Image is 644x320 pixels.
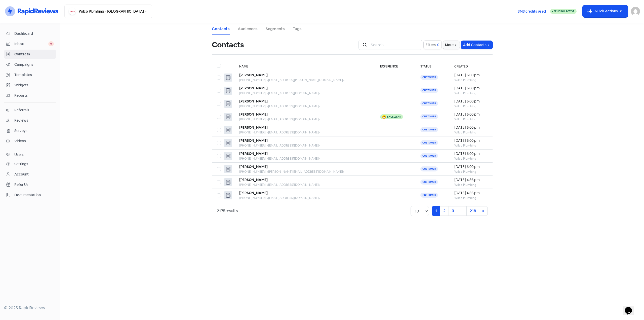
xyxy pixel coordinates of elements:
a: Account [4,170,56,179]
span: Sending Active [554,10,575,13]
div: Excellent [387,116,401,118]
b: [PERSON_NAME] [239,151,268,156]
span: » [482,208,484,214]
span: Documentation [14,192,54,198]
a: Next [479,206,488,216]
a: Refer Us [4,180,56,189]
div: Wilco Plumbing [454,104,488,109]
a: Surveys [4,126,56,135]
button: Add Contacts [461,41,493,49]
div: Wilco Plumbing [454,130,488,135]
a: ... [457,206,467,216]
a: 3 [449,206,457,216]
span: Templates [14,72,54,78]
div: Wilco Plumbing [454,156,488,161]
a: Segments [266,26,285,32]
span: Reports [14,93,54,98]
div: [PHONE_NUMBER] <[EMAIL_ADDRESS][DOMAIN_NAME]> [239,130,370,135]
a: Audiences [238,26,258,32]
div: [DATE] 6:00 pm [454,138,488,143]
b: [PERSON_NAME] [239,86,268,90]
a: Widgets [4,81,56,90]
a: Dashboard [4,29,56,38]
div: [DATE] 6:00 pm [454,86,488,91]
b: [PERSON_NAME] [239,73,268,77]
span: Widgets [14,83,54,88]
a: 218 [466,206,479,216]
a: Sending Active [550,8,577,14]
b: [PERSON_NAME] [239,138,268,143]
img: User [631,7,640,16]
span: Campaigns [14,62,54,67]
b: [PERSON_NAME] [239,112,268,117]
span: Customer [420,166,438,171]
b: [PERSON_NAME] [239,164,268,169]
th: Created [449,61,493,71]
div: Account [14,172,29,177]
div: Wilco Plumbing [454,117,488,122]
div: Wilco Plumbing [454,169,488,174]
a: Reviews [4,116,56,125]
span: Refer Us [14,182,54,187]
button: Wilco Plumbing - [GEOGRAPHIC_DATA] [64,5,152,18]
a: SMS credits used [513,8,550,14]
a: Templates [4,70,56,80]
a: Tags [293,26,302,32]
button: Quick Actions [583,5,628,17]
span: Contacts [14,52,54,57]
div: [DATE] 6:00 pm [454,125,488,130]
a: Referrals [4,105,56,115]
button: Filters0 [424,41,441,49]
div: [PHONE_NUMBER] <[EMAIL_ADDRESS][DOMAIN_NAME]> [239,143,370,148]
div: [DATE] 6:00 pm [454,151,488,156]
span: Customer [420,127,438,132]
b: [PERSON_NAME] [239,191,268,195]
strong: 2175 [217,208,225,214]
a: Users [4,150,56,159]
div: Wilco Plumbing [454,143,488,148]
span: Customer [420,88,438,93]
b: [PERSON_NAME] [239,99,268,103]
span: Customer [420,114,438,119]
div: results [217,208,238,214]
div: © 2025 RapidReviews [4,305,56,311]
a: Documentation [4,190,56,200]
span: Videos [14,138,54,144]
span: 0 [48,41,54,46]
div: [PHONE_NUMBER] <[EMAIL_ADDRESS][DOMAIN_NAME]> [239,196,370,200]
th: Name [234,61,375,71]
th: Status [415,61,449,71]
iframe: chat widget [623,300,639,315]
div: [PHONE_NUMBER] <[EMAIL_ADDRESS][PERSON_NAME][DOMAIN_NAME]> [239,78,370,82]
div: [PHONE_NUMBER] <[EMAIL_ADDRESS][DOMAIN_NAME]> [239,117,370,122]
span: Customer [420,180,438,185]
input: Search [368,40,422,50]
div: [DATE] 6:00 pm [454,99,488,104]
span: SMS credits used [518,9,546,14]
a: Contacts [212,26,230,32]
a: Reports [4,91,56,100]
a: Contacts [4,50,56,59]
div: [PHONE_NUMBER] <[EMAIL_ADDRESS][DOMAIN_NAME]> [239,183,370,187]
div: Users [14,152,24,157]
span: Customer [420,153,438,158]
div: [PHONE_NUMBER] <[EMAIL_ADDRESS][DOMAIN_NAME]> [239,91,370,95]
a: 1 [432,206,440,216]
div: [DATE] 6:00 pm [454,73,488,78]
span: Customer [420,75,438,80]
div: Wilco Plumbing [454,78,488,82]
div: [DATE] 4:56 pm [454,177,488,183]
a: Videos [4,136,56,146]
div: [PHONE_NUMBER] <[EMAIL_ADDRESS][DOMAIN_NAME]> [239,104,370,109]
th: Experience [375,61,415,71]
b: [PERSON_NAME] [239,125,268,130]
div: Wilco Plumbing [454,196,488,200]
div: [DATE] 4:56 pm [454,190,488,196]
span: Inbox [14,41,48,47]
h1: Contacts [212,37,244,53]
span: Reviews [14,118,54,123]
div: [DATE] 6:00 pm [454,164,488,169]
a: Settings [4,159,56,169]
div: Wilco Plumbing [454,91,488,95]
div: [PHONE_NUMBER] <[PERSON_NAME][EMAIL_ADDRESS][DOMAIN_NAME]> [239,169,370,174]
